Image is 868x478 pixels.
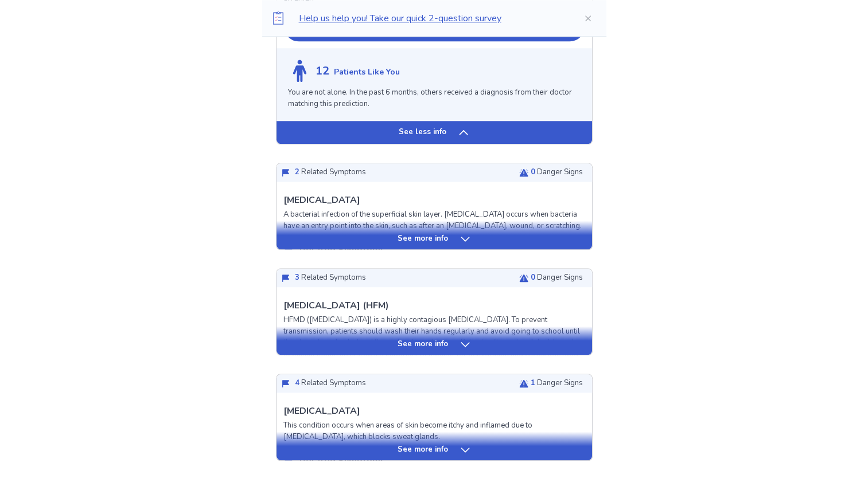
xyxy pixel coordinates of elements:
p: Related Symptoms [295,167,366,178]
p: HFMD ([MEDICAL_DATA]) is a highly contagious [MEDICAL_DATA]. To prevent transmission, patients sh... [283,315,585,371]
span: 0 [531,167,535,177]
p: A bacterial infection of the superficial skin layer. [MEDICAL_DATA] occurs when bacteria have an ... [283,209,585,232]
span: 3 [295,272,299,283]
p: Related Symptoms [295,272,366,284]
p: Danger Signs [531,167,583,178]
p: This condition occurs when areas of skin become itchy and inflamed due to [MEDICAL_DATA], which b... [283,420,585,442]
p: 12 [316,62,329,80]
span: 1 [531,378,535,388]
p: Danger Signs [531,272,583,284]
p: See more info [398,233,448,245]
span: 0 [531,272,535,283]
p: [MEDICAL_DATA] [283,193,360,207]
span: 4 [295,378,299,388]
p: You are not alone. In the past 6 months, others received a diagnosis from their doctor matching t... [288,87,581,109]
span: 2 [295,167,299,177]
p: Danger Signs [531,378,583,389]
p: See more info [398,339,448,350]
p: [MEDICAL_DATA] (HFM) [283,299,389,312]
p: Help us help you! Take our quick 2-question survey [299,11,565,25]
p: [MEDICAL_DATA] [283,404,360,418]
p: Related Symptoms [295,378,366,389]
p: See less info [399,127,446,138]
p: Patients Like You [334,66,400,78]
p: See more info [398,444,448,456]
